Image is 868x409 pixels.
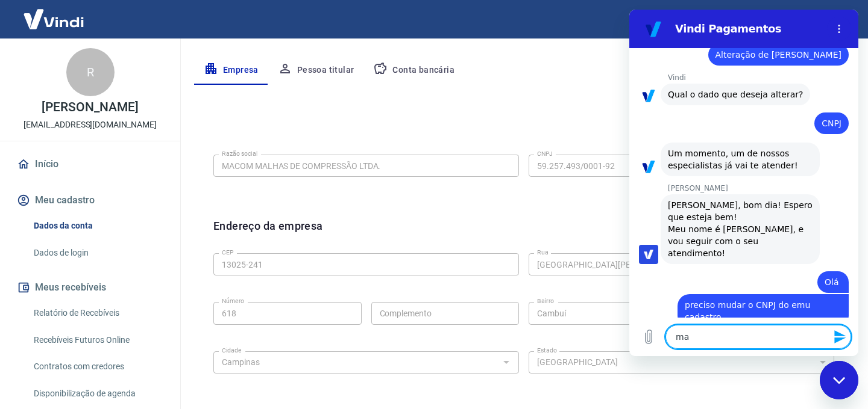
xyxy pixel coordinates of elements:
[537,149,553,158] label: CNPJ
[66,48,115,96] div: R
[29,354,166,379] a: Contratos com credores
[810,8,854,31] button: Sair
[29,241,166,265] a: Dados de login
[363,56,464,85] button: Conta bancária
[629,10,858,356] iframe: Janela de mensagens
[537,248,549,257] label: Rua
[537,297,554,306] label: Bairro
[14,1,93,37] img: Vindi
[29,214,166,238] a: Dados da conta
[194,56,268,85] button: Empresa
[24,118,157,131] p: [EMAIL_ADDRESS][DOMAIN_NAME]
[29,381,166,406] a: Disponibilização de agenda
[537,346,557,355] label: Estado
[14,274,166,301] button: Meus recebíveis
[42,101,138,114] p: [PERSON_NAME]
[213,218,323,248] h6: Endereço da empresa
[29,301,166,325] a: Relatório de Recebíveis
[820,361,858,399] iframe: Botão para abrir a janela de mensagens, conversa em andamento
[222,297,244,306] label: Número
[29,328,166,352] a: Recebíveis Futuros Online
[14,187,166,214] button: Meu cadastro
[268,56,364,85] button: Pessoa titular
[14,151,166,177] a: Início
[222,149,257,158] label: Razão social
[217,355,495,370] input: Digite aqui algumas palavras para buscar a cidade
[222,346,241,355] label: Cidade
[222,248,233,257] label: CEP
